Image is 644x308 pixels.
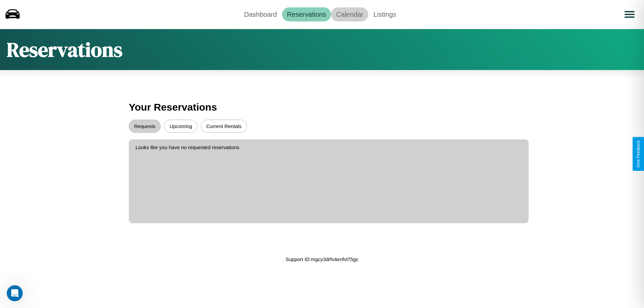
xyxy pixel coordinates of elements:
[636,140,641,168] div: Give Feedback
[129,120,161,133] button: Requests
[129,98,515,116] h3: Your Reservations
[282,7,331,21] a: Reservations
[368,7,401,21] a: Listings
[7,36,122,63] h1: Reservations
[201,120,247,133] button: Current Rentals
[331,7,368,21] a: Calendar
[285,255,359,264] p: Support ID: mgcy3drfv4enfvl75gc
[620,5,639,24] button: Open menu
[136,143,522,152] p: Looks like you have no requested reservations
[164,120,198,133] button: Upcoming
[239,7,282,21] a: Dashboard
[7,285,23,301] iframe: Intercom live chat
